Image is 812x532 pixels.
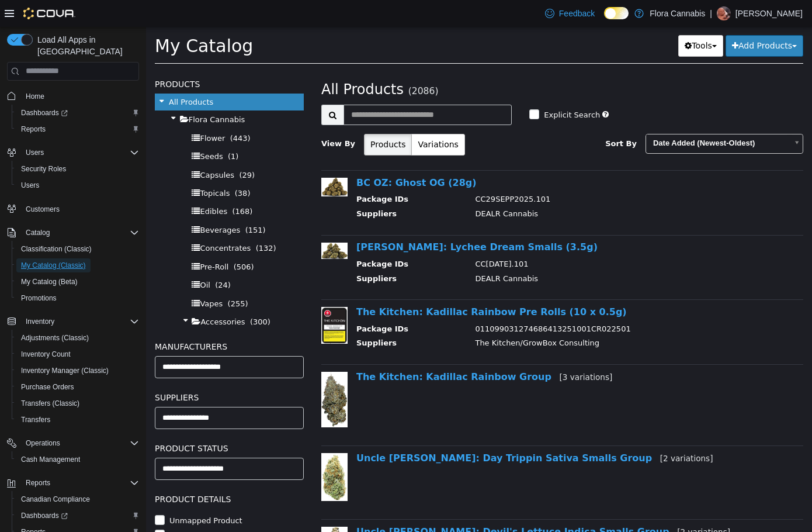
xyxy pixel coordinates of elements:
span: Oil [54,254,64,262]
span: (132) [110,217,130,226]
span: Classification (Classic) [16,242,139,256]
button: Cash Management [12,451,144,468]
button: Security Roles [12,161,144,177]
span: Catalog [26,228,50,237]
button: Purchase Orders [12,379,144,395]
small: [2 variations] [531,500,584,510]
span: Catalog [21,226,139,240]
span: Transfers (Classic) [16,396,139,410]
a: The Kitchen: Kadillac Rainbow Group[3 variations] [210,344,466,355]
a: BC OZ: Ghost OG (28g) [210,150,331,161]
span: (168) [86,180,106,189]
button: Reports [12,121,144,137]
span: Capsules [54,144,88,153]
a: Classification (Classic) [16,242,96,256]
span: Operations [26,438,60,448]
span: Beverages [54,199,94,208]
span: Customers [21,202,139,216]
span: Flower [54,107,79,116]
span: Transfers [21,415,50,424]
button: Customers [2,201,144,217]
span: My Catalog (Classic) [21,261,86,270]
span: Classification (Classic) [21,244,92,254]
span: Transfers [16,413,139,427]
a: Date Added (Newest-Oldest) [499,107,657,127]
a: Dashboards [12,507,144,524]
img: 150 [175,216,202,233]
span: Dashboards [21,511,68,520]
button: Add Products [579,8,657,30]
span: Inventory [21,315,139,329]
button: Canadian Compliance [12,491,144,507]
button: Reports [21,476,55,490]
img: 150 [175,280,202,317]
span: (300) [104,291,124,299]
button: Inventory Manager (Classic) [12,362,144,379]
small: (2086) [262,59,293,70]
span: Reports [16,122,139,136]
span: Flora Cannabis [43,88,99,97]
button: Users [12,177,144,194]
button: Operations [21,436,65,450]
p: Flora Cannabis [650,6,705,20]
h5: Product Details [9,465,158,479]
span: Pre-Roll [54,236,82,244]
th: Package IDs [210,296,320,311]
th: Suppliers [210,310,320,325]
span: My Catalog (Beta) [21,277,78,286]
span: Users [26,148,44,157]
a: Purchase Orders [16,380,79,394]
span: Purchase Orders [16,380,139,394]
small: [2 variations] [514,427,567,436]
a: Security Roles [16,162,71,176]
span: Users [21,146,139,160]
td: DEALR Cannabis [320,246,650,261]
a: My Catalog (Beta) [16,275,82,289]
span: (151) [99,199,120,208]
button: Operations [2,435,144,451]
span: My Catalog [9,9,107,29]
span: My Catalog (Beta) [16,275,139,289]
th: Suppliers [210,181,320,196]
th: Package IDs [210,232,320,246]
a: Inventory Count [16,347,75,361]
img: Cova [23,8,75,19]
span: Reports [26,478,50,488]
a: Uncle [PERSON_NAME]: Day Trippin Sativa Smalls Group[2 variations] [210,426,567,437]
a: [PERSON_NAME]: Lychee Dream Smalls (3.5g) [210,215,452,226]
a: Customers [21,202,64,216]
button: Catalog [2,224,144,241]
span: View By [175,112,209,121]
button: Inventory [21,315,59,329]
a: Home [21,89,49,103]
button: Products [218,107,266,129]
span: Promotions [16,291,139,305]
a: Users [16,178,44,192]
span: (1) [82,125,92,134]
button: Classification (Classic) [12,241,144,257]
button: Adjustments (Classic) [12,330,144,346]
span: All Products [175,54,258,71]
span: Purchase Orders [21,382,74,392]
button: Tools [532,8,577,30]
td: CC[DATE].101 [320,232,650,246]
div: Claire Godbout [717,6,731,20]
span: Sort By [459,112,491,121]
button: Variations [265,107,318,129]
p: | [710,6,712,20]
span: (38) [89,162,105,171]
a: Promotions [16,291,61,305]
span: (29) [93,144,109,153]
label: Unmapped Product [20,488,96,500]
span: Cash Management [16,452,139,467]
span: Operations [21,436,139,450]
a: Adjustments (Classic) [16,331,93,345]
span: (506) [88,236,108,244]
button: Inventory Count [12,346,144,362]
td: The Kitchen/GrowBox Consulting [320,310,650,325]
label: Explicit Search [395,82,454,94]
th: Suppliers [210,246,320,261]
span: Dashboards [16,509,139,523]
small: [3 variations] [414,346,467,355]
span: Date Added (Newest-Oldest) [500,108,641,126]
